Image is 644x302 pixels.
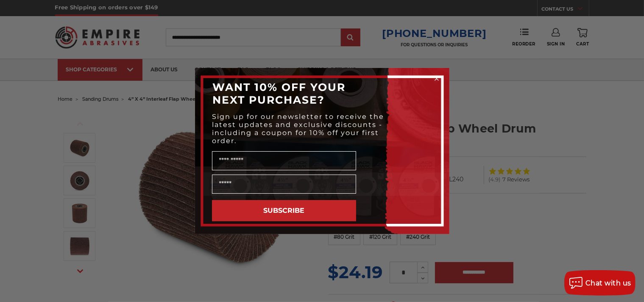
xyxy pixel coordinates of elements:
[432,74,441,83] button: Close dialog
[212,200,356,221] button: SUBSCRIBE
[213,81,346,106] span: WANT 10% OFF YOUR NEXT PURCHASE?
[585,279,631,287] span: Chat with us
[212,175,356,194] input: Email
[564,270,636,296] button: Chat with us
[212,113,385,145] span: Sign up for our newsletter to receive the latest updates and exclusive discounts - including a co...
